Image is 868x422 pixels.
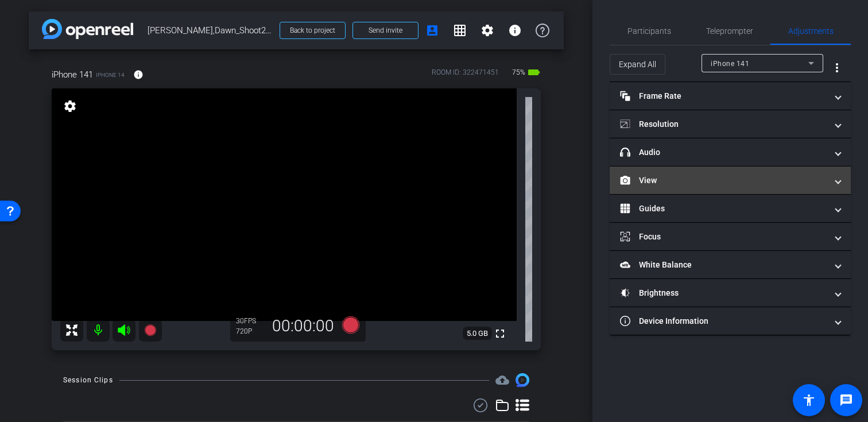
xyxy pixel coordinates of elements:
mat-icon: fullscreen [493,327,507,340]
span: 5.0 GB [463,327,492,340]
mat-icon: grid_on [453,24,467,37]
mat-expansion-panel-header: Resolution [610,110,851,138]
span: Participants [627,27,671,35]
mat-expansion-panel-header: Frame Rate [610,82,851,110]
button: More Options for Adjustments Panel [823,54,851,82]
span: 75% [510,63,527,82]
mat-expansion-panel-header: Guides [610,195,851,222]
mat-panel-title: Audio [620,146,827,158]
span: iPhone 141 [52,68,93,81]
mat-panel-title: View [620,175,827,187]
span: FPS [244,317,256,325]
mat-panel-title: Frame Rate [620,90,827,102]
span: Expand All [619,53,656,75]
mat-icon: more_vert [830,61,844,75]
mat-panel-title: Device Information [620,315,827,327]
mat-icon: accessibility [802,393,816,407]
mat-expansion-panel-header: Device Information [610,307,851,335]
img: app-logo [42,19,133,39]
button: Send invite [352,22,418,39]
button: Back to project [280,22,346,39]
span: Send invite [369,26,402,35]
span: iPhone 14 [96,71,125,79]
mat-icon: settings [62,99,78,113]
div: ROOM ID: 322471451 [432,67,499,84]
div: Session Clips [63,374,113,386]
span: Adjustments [788,27,834,35]
mat-icon: message [839,393,853,407]
div: 30 [236,316,265,326]
span: Destinations for your clips [495,373,509,387]
mat-expansion-panel-header: Brightness [610,279,851,307]
mat-icon: info [133,69,144,80]
div: 720P [236,327,265,336]
mat-icon: settings [480,24,494,37]
mat-panel-title: Guides [620,203,827,215]
mat-expansion-panel-header: Audio [610,138,851,166]
mat-icon: battery_std [527,65,541,79]
mat-expansion-panel-header: Focus [610,223,851,250]
mat-panel-title: White Balance [620,259,827,271]
mat-panel-title: Focus [620,231,827,243]
span: Teleprompter [706,27,753,35]
img: Session clips [516,373,529,387]
mat-icon: cloud_upload [495,373,509,387]
mat-expansion-panel-header: View [610,167,851,194]
button: Expand All [610,54,665,75]
mat-panel-title: Resolution [620,118,827,130]
div: 00:00:00 [265,316,342,336]
mat-panel-title: Brightness [620,287,827,299]
span: Back to project [290,26,335,34]
span: iPhone 141 [711,60,749,68]
mat-expansion-panel-header: White Balance [610,251,851,278]
span: [PERSON_NAME],Dawn_Shoot21_09192025 [148,19,273,42]
mat-icon: account_box [425,24,439,37]
mat-icon: info [508,24,522,37]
